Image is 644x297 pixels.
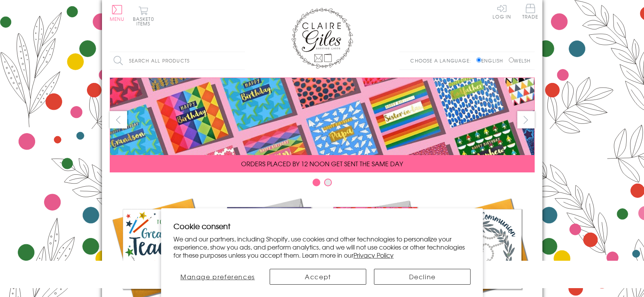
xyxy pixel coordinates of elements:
[133,6,154,26] button: Basket0 items
[237,52,245,69] input: Search
[110,178,535,190] div: Carousel Pagination
[509,57,514,62] input: Welsh
[410,57,475,64] p: Choose a language:
[522,4,539,19] span: Trade
[374,269,471,285] button: Decline
[476,57,507,64] label: English
[110,15,125,22] span: Menu
[136,15,154,27] span: 0 items
[313,179,320,186] button: Carousel Page 1 (Current Slide)
[241,159,403,168] span: ORDERS PLACED BY 12 NOON GET SENT THE SAME DAY
[517,111,535,128] button: next
[324,179,332,186] button: Carousel Page 2
[180,272,255,281] span: Manage preferences
[173,221,471,231] h2: Cookie consent
[173,269,262,285] button: Manage preferences
[493,4,511,19] a: Log In
[270,269,366,285] button: Accept
[291,8,353,69] img: Claire Giles Greetings Cards
[476,57,481,62] input: English
[110,111,127,128] button: prev
[173,235,471,259] p: We and our partners, including Shopify, use cookies and other technologies to personalize your ex...
[110,5,125,21] button: Menu
[110,52,245,69] input: Search all products
[509,57,531,64] label: Welsh
[522,4,539,20] a: Trade
[353,250,394,260] a: Privacy Policy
